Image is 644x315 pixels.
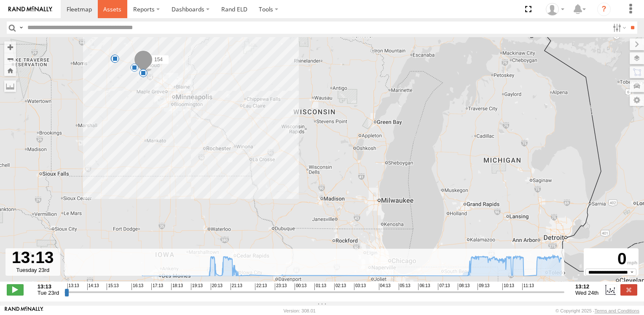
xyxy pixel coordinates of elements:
span: 13:13 [67,283,79,290]
span: 01:13 [314,283,326,290]
div: John Bibbs [543,3,567,16]
a: Terms and Conditions [595,308,639,313]
div: © Copyright 2025 - [555,308,639,313]
span: 05:13 [399,283,411,290]
span: 21:13 [231,283,242,290]
label: Close [620,284,637,295]
span: 17:13 [151,283,163,290]
span: 20:13 [211,283,223,290]
label: Measure [4,80,16,92]
img: rand-logo.svg [8,6,52,12]
button: Zoom Home [4,65,16,76]
span: 19:13 [191,283,203,290]
span: 23:13 [275,283,287,290]
a: Visit our Website [5,307,43,315]
span: 03:13 [354,283,366,290]
span: 00:13 [295,283,306,290]
span: 07:13 [438,283,450,290]
div: Version: 308.01 [284,308,316,313]
span: 06:13 [418,283,430,290]
span: 15:13 [107,283,118,290]
label: Search Query [18,22,24,34]
span: 04:13 [379,283,391,290]
label: Map Settings [630,94,644,106]
button: Zoom out [4,53,16,65]
strong: 13:12 [575,283,598,290]
label: Search Filter Options [609,22,628,34]
span: 14:13 [87,283,99,290]
span: 22:13 [255,283,267,290]
span: 10:13 [502,283,514,290]
strong: 13:13 [38,283,59,290]
span: 18:13 [171,283,183,290]
span: Wed 24th Sep 2025 [575,290,598,296]
button: Zoom in [4,41,16,53]
span: 16:13 [131,283,143,290]
label: Play/Stop [7,284,24,295]
i: ? [597,3,611,16]
span: 09:13 [478,283,489,290]
div: 0 [585,250,637,269]
span: Tue 23rd Sep 2025 [38,290,59,296]
span: 11:13 [522,283,534,290]
span: 08:13 [458,283,470,290]
span: 154 [154,57,163,62]
span: 02:13 [334,283,346,290]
